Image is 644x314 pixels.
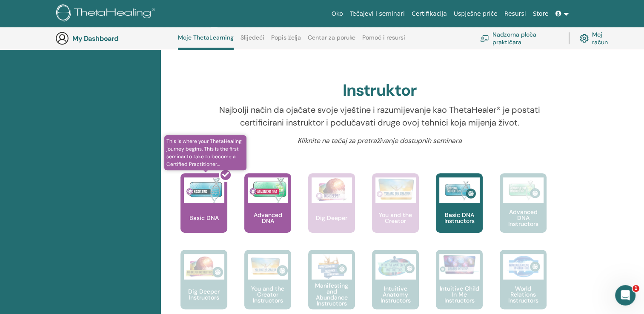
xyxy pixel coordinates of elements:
[271,34,301,48] a: Popis želja
[439,177,480,203] img: Basic DNA Instructors
[580,32,589,45] img: cog.svg
[500,285,547,303] p: World Relations Instructors
[372,285,419,303] p: Intuitive Anatomy Instructors
[503,177,544,203] img: Advanced DNA Instructors
[301,33,337,69] p: Instruktor
[500,173,547,250] a: Advanced DNA Instructors Advanced DNA Instructors
[244,285,291,303] p: You and the Creator Instructors
[178,34,234,50] a: Moje ThetaLearning
[328,6,346,22] a: Oko
[436,173,483,250] a: Basic DNA Instructors Basic DNA Instructors
[436,285,483,303] p: Intuitive Child In Me Instructors
[55,31,69,45] img: generic-user-icon.jpg
[164,135,246,170] span: This is where your ThetaHealing journey begins. This is the first seminar to take to become a Cer...
[544,33,579,69] p: Certifikat znanosti
[375,177,416,201] img: You and the Creator
[436,212,483,224] p: Basic DNA Instructors
[346,6,408,22] a: Tečajevi i seminari
[372,212,419,224] p: You and the Creator
[450,6,501,22] a: Uspješne priče
[362,34,405,48] a: Pomoć i resursi
[180,173,227,250] a: This is where your ThetaHealing journey begins. This is the first seminar to take to become a Cer...
[308,173,355,250] a: Dig Deeper Dig Deeper
[244,173,291,250] a: Advanced DNA Advanced DNA
[503,254,544,280] img: World Relations Instructors
[422,33,458,69] p: Ovladati; majstorski
[375,254,416,280] img: Intuitive Anatomy Instructors
[180,288,227,300] p: Dig Deeper Instructors
[312,177,352,203] img: Dig Deeper
[240,34,264,48] a: Slijedeći
[408,6,450,22] a: Certifikacija
[480,29,558,48] a: Nadzorna ploča praktičara
[248,254,288,280] img: You and the Creator Instructors
[530,6,552,22] a: Store
[500,209,547,227] p: Advanced DNA Instructors
[184,177,224,203] img: Basic DNA
[244,212,291,224] p: Advanced DNA
[308,34,355,48] a: Centar za poruke
[308,283,355,306] p: Manifesting and Abundance Instructors
[480,35,489,42] img: chalkboard-teacher.svg
[72,34,157,43] h3: My Dashboard
[211,136,548,146] p: Kliknite na tečaj za pretraživanje dostupnih seminara
[372,173,419,250] a: You and the Creator You and the Creator
[56,4,158,23] img: logo.png
[312,215,351,221] p: Dig Deeper
[211,103,548,129] p: Najbolji način da ojačate svoje vještine i razumijevanje kao ThetaHealer® je postati certificiran...
[248,177,288,203] img: Advanced DNA
[180,33,215,69] p: Praktičar
[184,254,224,280] img: Dig Deeper Instructors
[615,285,635,305] iframe: Intercom live chat
[439,254,480,275] img: Intuitive Child In Me Instructors
[633,285,639,292] span: 1
[501,6,530,22] a: Resursi
[343,81,417,100] h2: Instruktor
[580,29,616,48] a: Moj račun
[312,254,352,280] img: Manifesting and Abundance Instructors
